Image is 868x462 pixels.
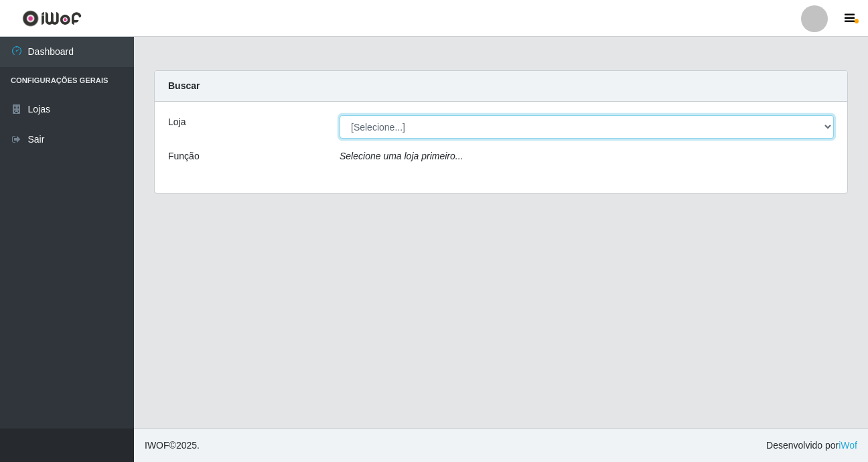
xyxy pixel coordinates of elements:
[145,439,200,453] span: © 2025 .
[168,149,200,163] label: Função
[340,151,463,161] i: Selecione uma loja primeiro...
[168,115,186,129] label: Loja
[168,80,200,91] strong: Buscar
[22,10,82,27] img: CoreUI Logo
[145,440,169,451] span: IWOF
[839,440,857,451] a: iWof
[766,439,857,453] span: Desenvolvido por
